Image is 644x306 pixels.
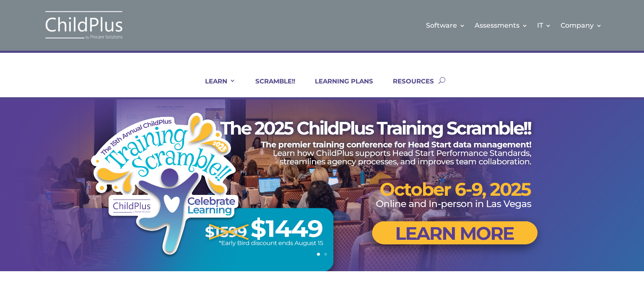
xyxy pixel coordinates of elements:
a: LEARNING PLANS [304,77,373,97]
a: RESOURCES [382,77,434,97]
a: Assessments [475,8,528,42]
a: Company [561,8,602,42]
a: SCRAMBLE!! [245,77,295,97]
a: IT [537,8,551,42]
a: 1 [317,253,320,256]
a: Software [426,8,465,42]
a: LEARN [195,77,236,97]
a: 2 [324,253,327,256]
